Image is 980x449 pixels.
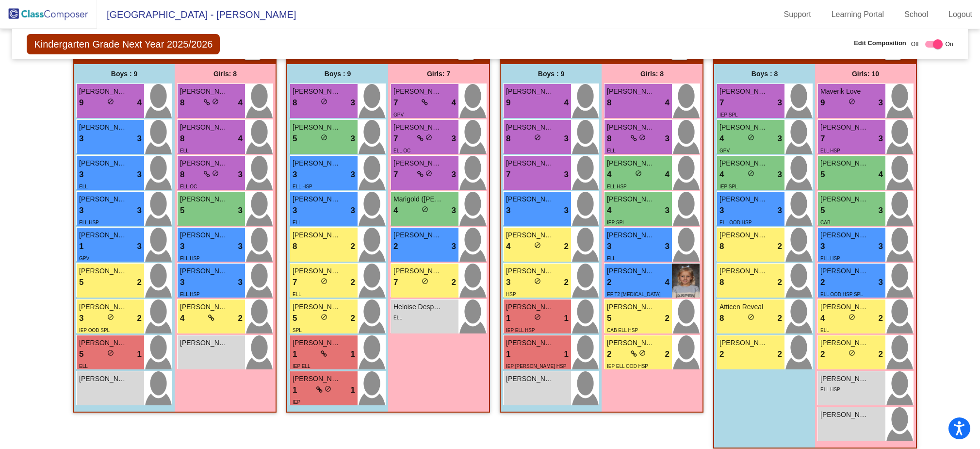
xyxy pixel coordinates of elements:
span: IEP [PERSON_NAME] HSP SPL [506,364,566,379]
span: 4 [452,97,456,109]
span: Atticen Reveal [719,302,768,312]
span: [PERSON_NAME] [820,410,869,420]
span: do_not_disturb_alt [107,98,114,105]
div: Boys : 8 [714,64,815,83]
span: 4 [180,312,184,325]
span: 3 [506,276,510,289]
span: 2 [778,348,782,361]
span: do_not_disturb_alt [534,242,541,249]
span: GPV [79,256,89,261]
span: [PERSON_NAME] [393,266,442,276]
span: [PERSON_NAME] [PERSON_NAME] [393,230,442,240]
span: 3 [137,133,142,145]
span: do_not_disturb_alt [425,170,432,177]
span: 8 [607,97,611,109]
span: On [946,40,953,49]
a: Learning Portal [824,7,892,22]
span: ELL [180,148,189,153]
span: [PERSON_NAME] [79,374,128,384]
span: CAB ELL HSP [607,328,638,333]
span: GPV [719,148,730,153]
span: IEP OOD SPL [79,328,110,333]
span: [PERSON_NAME] [719,86,768,97]
span: 3 [180,276,184,289]
span: do_not_disturb_alt [107,314,114,320]
button: Print Students Details [457,45,474,60]
span: [PERSON_NAME] [79,122,128,133]
span: [PERSON_NAME] [607,230,655,240]
span: [PERSON_NAME] [607,302,655,312]
span: 5 [820,168,825,181]
span: 3 [452,133,456,145]
span: 2 [564,240,569,253]
span: 4 [564,97,569,109]
span: [PERSON_NAME] [293,266,341,276]
span: 8 [293,97,297,109]
span: [PERSON_NAME] [393,158,442,168]
span: 4 [719,133,724,145]
span: 4 [607,168,611,181]
span: 3 [180,240,184,253]
span: 4 [137,97,142,109]
span: [PERSON_NAME] [79,158,128,168]
span: [PERSON_NAME] [719,230,768,240]
span: 5 [820,204,825,217]
span: 2 [351,276,355,289]
span: 5 [293,133,297,145]
span: do_not_disturb_alt [748,170,754,177]
span: [PERSON_NAME] [393,86,442,97]
a: Logout [941,7,980,22]
span: 3 [778,168,782,181]
span: 4 [665,97,670,109]
span: [PERSON_NAME] [PERSON_NAME] [607,338,655,348]
span: [PERSON_NAME] [293,158,341,168]
span: 2 [879,312,883,325]
span: 3 [452,240,456,253]
button: Print Students Details [671,45,688,60]
span: ELL [607,256,616,261]
span: [PERSON_NAME] [PERSON_NAME] [719,158,768,168]
span: do_not_disturb_alt [212,170,219,177]
span: [PERSON_NAME] [293,338,341,348]
span: 3 [879,133,883,145]
span: do_not_disturb_alt [849,98,855,105]
span: [PERSON_NAME] De La [PERSON_NAME] [180,230,229,240]
span: 8 [180,133,184,145]
span: 3 [79,168,83,181]
span: 1 [564,348,569,361]
span: 2 [820,276,825,289]
span: 4 [665,168,670,181]
span: 5 [607,312,611,325]
span: [PERSON_NAME] [719,194,768,204]
span: do_not_disturb_alt [321,314,327,320]
span: 8 [719,240,724,253]
span: [PERSON_NAME] [820,338,869,348]
div: Girls: 8 [602,64,702,83]
span: 2 [351,312,355,325]
span: [PERSON_NAME] [719,266,768,276]
span: [PERSON_NAME] [293,302,341,312]
span: 2 [564,276,569,289]
span: 1 [506,312,510,325]
span: [PERSON_NAME] [293,230,341,240]
span: 5 [79,348,83,361]
span: 2 [879,348,883,361]
span: 2 [778,312,782,325]
span: ELL HSP [180,292,200,297]
span: do_not_disturb_alt [321,278,327,284]
span: 3 [879,276,883,289]
span: IEP [293,399,300,405]
span: 1 [564,312,569,325]
span: ELL [820,328,829,333]
span: 3 [351,97,355,109]
span: [PERSON_NAME] [506,86,555,97]
span: IEP ELL [293,364,310,369]
span: 4 [719,168,724,181]
span: 3 [879,240,883,253]
span: 4 [393,204,398,217]
span: 4 [665,276,670,289]
span: 4 [238,97,243,109]
span: 3 [452,204,456,217]
span: 7 [719,97,724,109]
span: 3 [665,204,670,217]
